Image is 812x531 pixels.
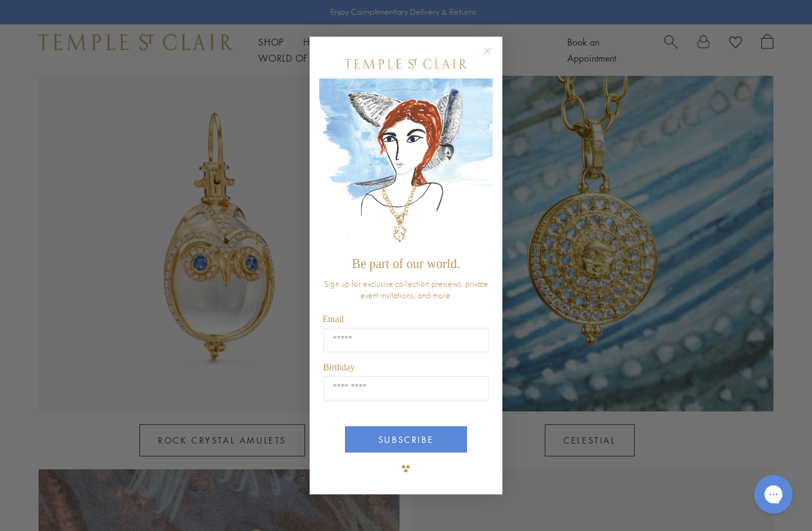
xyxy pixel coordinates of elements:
[323,363,355,372] span: Birthday
[393,456,419,482] img: TSC
[323,328,489,352] input: Email
[486,50,502,66] button: Close dialog
[748,471,799,518] iframe: Gorgias live chat messenger
[345,59,467,69] img: Temple St. Clair
[322,314,344,324] span: Email
[352,256,460,271] span: Be part of our world.
[345,426,467,453] button: SUBSCRIBE
[319,78,493,250] img: c4a9eb12-d91a-4d4a-8ee0-386386f4f338.jpeg
[324,278,488,301] span: Sign up for exclusive collection previews, private event invitations, and more.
